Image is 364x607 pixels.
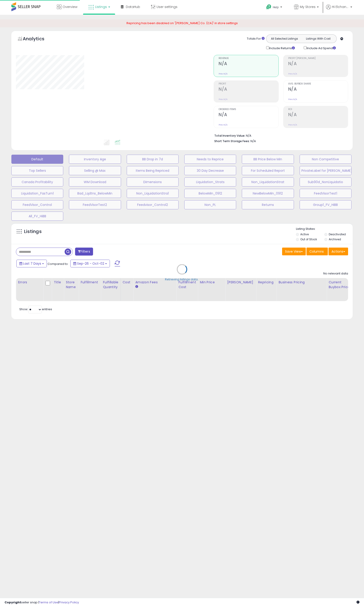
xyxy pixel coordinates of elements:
[184,189,236,198] button: BelowMin_0912
[288,108,348,111] span: ROI
[214,134,245,138] b: Total Inventory Value:
[214,133,345,138] li: N/A
[69,155,121,164] button: Inventory Age
[11,155,63,164] button: Default
[300,177,351,187] button: Sub90d_NonLiquidatio
[219,61,278,67] h2: N/A
[288,57,348,60] span: Profit [PERSON_NAME]
[300,200,351,209] button: Group1_FV_HiBB
[214,139,250,143] b: Short Term Storage Fees:
[250,139,256,143] span: N/A
[288,83,348,85] span: Avg. Buybox Share
[326,5,352,15] a: Hi Elchanan
[266,4,272,10] i: Get Help
[288,61,348,67] h2: N/A
[268,36,301,42] button: All Selected Listings
[288,87,348,93] h2: N/A
[219,112,278,118] h2: N/A
[288,72,297,75] small: Prev: N/A
[69,166,121,175] button: Selling @ Max
[219,72,227,75] small: Prev: N/A
[242,200,294,209] button: Returns
[247,37,265,41] div: Totals For
[69,177,121,187] button: WM Download
[219,83,278,85] span: Profit
[11,200,63,209] button: FeedVisor_Control
[242,155,294,164] button: BB Price Below Min
[288,112,348,118] h2: N/A
[273,5,279,9] span: Help
[219,98,227,101] small: Prev: N/A
[184,166,236,175] button: 30 Day Decrease
[263,45,300,51] div: Include Returns
[288,98,297,101] small: Prev: N/A
[23,36,53,43] h5: Analytics
[219,57,278,60] span: Revenue
[126,21,238,25] span: Repricing has been disabled on '[PERSON_NAME] Co. (CA)' in store settings
[242,166,294,175] button: For Scheduled Report
[300,189,351,198] button: FeedVisorTest1
[69,189,121,198] button: Bad_Lqdtns_BelowMin
[184,200,236,209] button: Non_PL
[127,189,179,198] button: Non_LiquidationStra1
[11,212,63,221] button: All_FV_HiBB
[11,189,63,198] button: Liquidation_FasTurn1
[184,155,236,164] button: Needs to Reprice
[63,5,77,9] span: Overview
[127,155,179,164] button: BB Drop in 7d
[332,5,349,9] span: Hi Elchanan
[127,177,179,187] button: Dimensions
[219,123,227,126] small: Prev: N/A
[127,166,179,175] button: Items Being Repriced
[127,200,179,209] button: Feedvisor_Control2
[300,155,351,164] button: Non Competitive
[263,1,287,15] a: Help
[126,5,140,9] span: DataHub
[288,123,297,126] small: Prev: N/A
[219,87,278,93] h2: N/A
[242,177,294,187] button: Non_LiquidationStrat
[242,189,294,198] button: NewBelowMin_0912
[11,177,63,187] button: Canada Profitability
[95,5,107,9] span: Listings
[165,277,199,281] div: Retrieving listings data..
[184,177,236,187] button: Liquidation_Strats
[69,200,121,209] button: FeedVisorTest2
[11,166,63,175] button: Top Sellers
[300,166,351,175] button: PrivateLabel for [PERSON_NAME]
[301,36,335,42] button: Listings With Cost
[300,5,316,9] span: My Stores
[300,45,343,51] div: Include Ad Spend
[219,108,278,111] span: Ordered Items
